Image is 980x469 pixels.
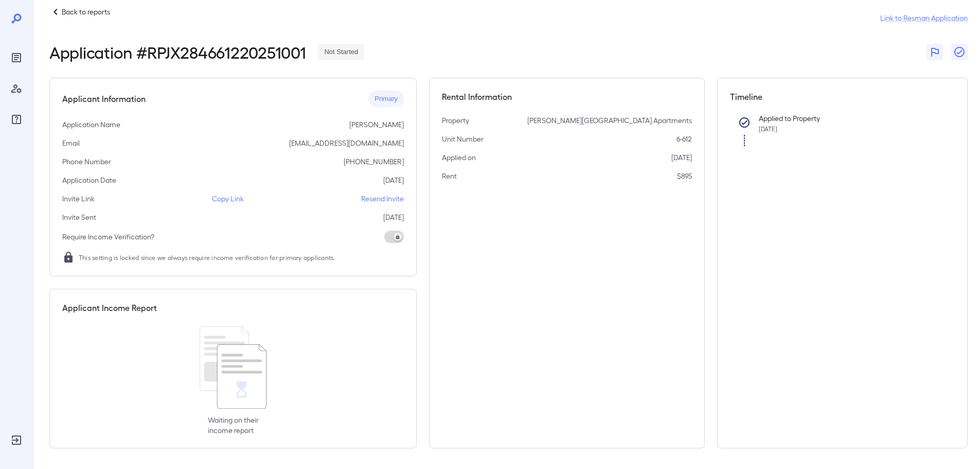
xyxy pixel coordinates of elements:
h5: Timeline [730,91,955,103]
p: Unit Number [442,134,484,144]
div: Manage Users [8,80,25,97]
p: [EMAIL_ADDRESS][DOMAIN_NAME] [289,138,404,148]
div: FAQ [8,111,25,128]
p: Applied on [442,152,476,163]
h5: Applicant Information [62,93,146,105]
h5: Rental Information [442,91,692,103]
p: Property [442,115,469,126]
span: This setting is locked since we always require income verification for primary applicants. [79,252,335,263]
p: Invite Link [62,194,95,204]
h2: Application # RPJX284661220251001 [49,43,306,61]
p: Application Name [62,119,120,130]
div: Log Out [8,432,25,448]
h5: Applicant Income Report [62,302,157,314]
p: Copy Link [212,194,244,204]
p: Require Income Verification? [62,232,154,242]
p: [PERSON_NAME] [349,119,404,130]
p: $895 [677,171,692,181]
p: 6-612 [676,134,692,144]
p: [DATE] [383,212,404,222]
p: Waiting on their income report [208,415,259,436]
p: Back to reports [62,7,110,17]
a: Link to Resman Application [880,13,968,23]
p: [PERSON_NAME][GEOGRAPHIC_DATA] Apartments [527,115,692,126]
span: [DATE] [759,125,777,132]
p: Invite Sent [62,212,96,222]
p: Email [62,138,80,148]
p: [DATE] [671,152,692,163]
button: Flag Report [926,44,943,60]
button: Close Report [951,44,968,60]
p: Application Date [62,175,116,185]
span: Primary [368,94,404,104]
p: [PHONE_NUMBER] [344,157,404,167]
p: Rent [442,171,457,181]
p: Phone Number [62,157,111,167]
div: Reports [8,49,25,66]
p: Applied to Property [759,113,939,124]
p: Resend Invite [361,194,404,204]
span: Not Started [318,47,364,57]
p: [DATE] [383,175,404,185]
